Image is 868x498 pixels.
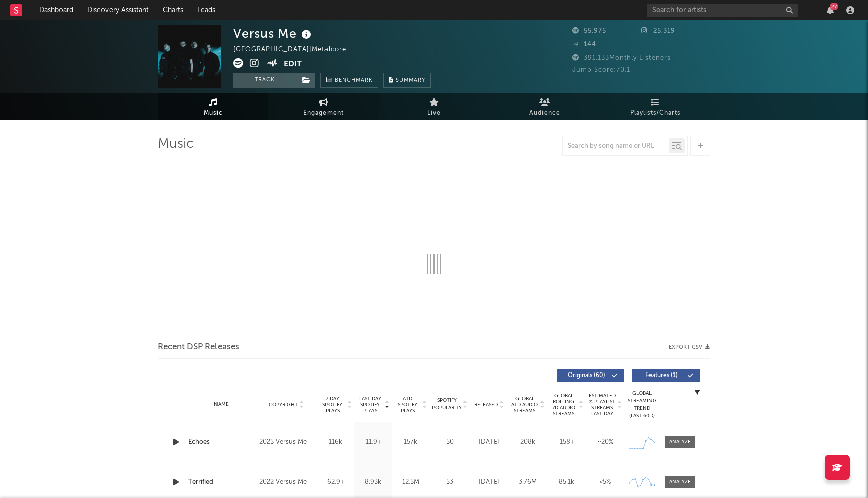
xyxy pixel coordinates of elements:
[427,107,441,119] span: Live
[588,437,622,447] div: ~ 20 %
[383,73,431,88] button: Summary
[529,107,560,119] span: Audience
[557,369,624,382] button: Originals(60)
[204,107,223,119] span: Music
[320,73,378,88] a: Benchmark
[357,437,389,447] div: 11.9k
[335,75,373,87] span: Benchmark
[394,477,427,487] div: 12.5M
[233,25,314,42] div: Versus Me
[632,369,700,382] button: Features(1)
[284,58,302,71] button: Edit
[511,437,545,447] div: 208k
[511,396,538,414] span: Global ATD Audio Streams
[357,396,383,414] span: Last Day Spotify Plays
[641,28,675,34] span: 25,319
[379,93,489,120] a: Live
[303,107,344,119] span: Engagement
[630,107,680,119] span: Playlists/Charts
[669,344,710,350] button: Export CSV
[827,6,834,14] button: 27
[158,93,268,120] a: Music
[830,3,838,10] div: 27
[638,372,685,379] span: Features ( 1 )
[550,393,577,417] span: Global Rolling 7D Audio Streams
[550,477,583,487] div: 85.1k
[432,397,462,412] span: Spotify Popularity
[627,390,657,420] div: Global Streaming Trend (Last 60D)
[550,437,583,447] div: 158k
[432,437,467,447] div: 50
[572,67,630,73] span: Jump Score: 70.1
[588,393,616,417] span: Estimated % Playlist Streams Last Day
[188,437,254,447] a: Echoes
[572,28,606,34] span: 55,975
[268,93,379,120] a: Engagement
[396,78,425,83] span: Summary
[432,477,467,487] div: 53
[511,477,545,487] div: 3.76M
[472,477,506,487] div: [DATE]
[394,437,427,447] div: 157k
[188,401,254,408] div: Name
[563,372,609,379] span: Originals ( 60 )
[647,4,798,17] input: Search for artists
[158,341,239,353] span: Recent DSP Releases
[233,73,296,88] button: Track
[259,436,314,448] div: 2025 Versus Me
[269,402,298,408] span: Copyright
[600,93,710,120] a: Playlists/Charts
[472,437,506,447] div: [DATE]
[572,41,596,48] span: 144
[394,396,421,414] span: ATD Spotify Plays
[474,402,498,408] span: Released
[563,142,669,150] input: Search by song name or URL
[588,477,622,487] div: <5%
[319,437,352,447] div: 116k
[319,477,352,487] div: 62.9k
[259,476,314,488] div: 2022 Versus Me
[319,396,346,414] span: 7 Day Spotify Plays
[188,477,254,487] a: Terrified
[572,55,671,61] span: 391,133 Monthly Listeners
[233,44,358,56] div: [GEOGRAPHIC_DATA] | Metalcore
[357,477,389,487] div: 8.93k
[489,93,600,120] a: Audience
